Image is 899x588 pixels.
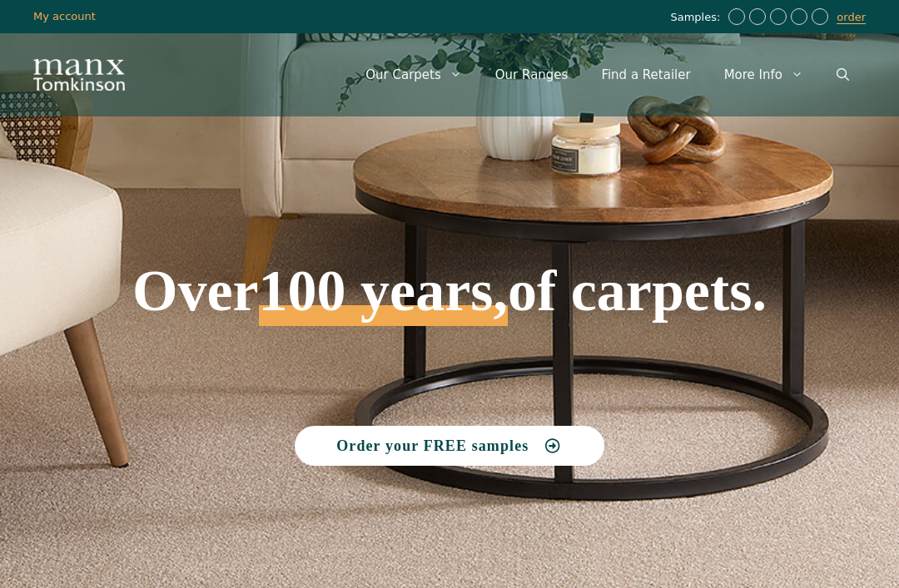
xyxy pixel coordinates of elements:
a: More Info [708,50,820,100]
a: Our Carpets [349,50,479,100]
a: Our Ranges [479,50,585,100]
a: Open Search Bar [820,50,866,100]
a: Find a Retailer [584,50,707,100]
span: Samples: [670,11,724,25]
span: 100 years, [259,276,508,326]
img: Manx Tomkinson [33,59,125,91]
a: My account [33,10,96,22]
a: order [837,11,866,24]
h1: Over of carpets. [92,141,807,326]
span: Order your FREE samples [336,438,529,453]
nav: Primary [349,50,866,100]
a: Order your FREE samples [295,426,604,466]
